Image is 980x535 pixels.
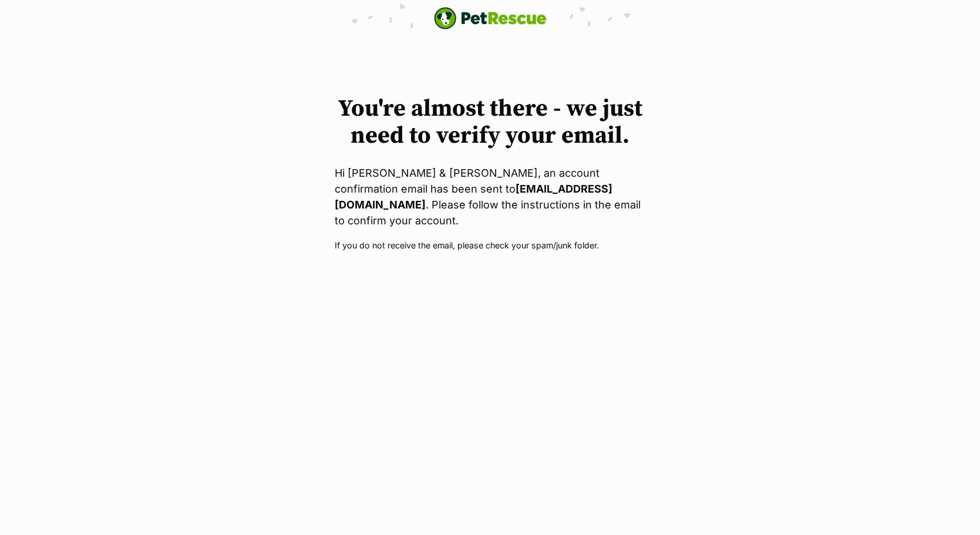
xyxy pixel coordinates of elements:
[335,183,612,211] strong: [EMAIL_ADDRESS][DOMAIN_NAME]
[335,239,646,251] p: If you do not receive the email, please check your spam/junk folder.
[434,7,547,29] a: PetRescue
[335,165,646,228] p: Hi [PERSON_NAME] & [PERSON_NAME], an account confirmation email has been sent to . Please follow ...
[434,7,547,29] img: logo-e224e6f780fb5917bec1dbf3a21bbac754714ae5b6737aabdf751b685950b380.svg
[335,95,646,149] h1: You're almost there - we just need to verify your email.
